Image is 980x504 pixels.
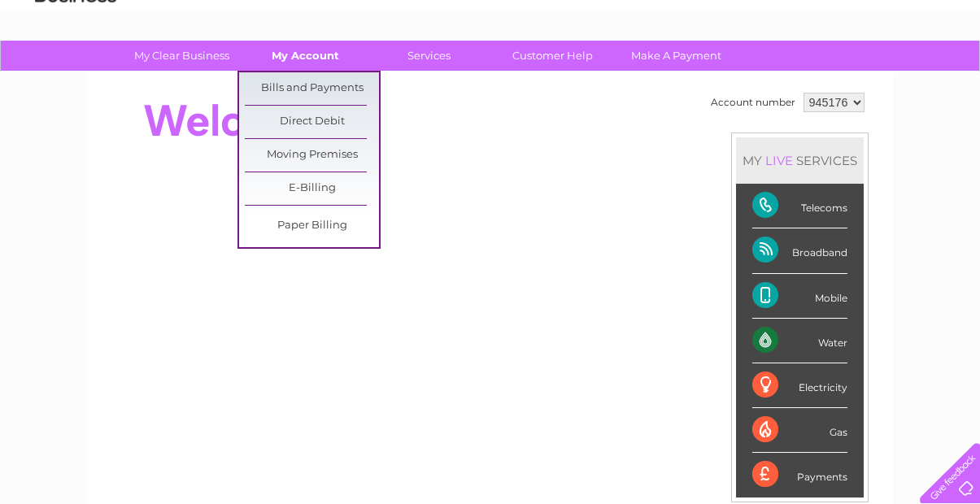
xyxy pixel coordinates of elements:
[238,41,372,71] a: My Account
[694,69,725,81] a: Water
[780,69,829,81] a: Telecoms
[752,453,847,497] div: Payments
[107,9,875,79] div: Clear Business is a trading name of Verastar Limited (registered in [GEOGRAPHIC_DATA] No. 3667643...
[609,41,743,71] a: Make A Payment
[707,89,799,116] td: Account number
[752,228,847,273] div: Broadband
[673,8,786,28] a: 0333 014 3131
[734,69,770,81] a: Energy
[245,139,379,172] a: Moving Premises
[245,172,379,205] a: E-Billing
[752,363,847,408] div: Electricity
[926,69,965,81] a: Log out
[34,42,117,92] img: logo.png
[752,274,847,319] div: Mobile
[752,319,847,363] div: Water
[872,69,912,81] a: Contact
[752,184,847,228] div: Telecoms
[362,41,496,71] a: Services
[762,153,796,168] div: LIVE
[486,41,620,71] a: Customer Help
[115,41,249,71] a: My Clear Business
[838,69,862,81] a: Blog
[245,106,379,138] a: Direct Debit
[245,210,379,242] a: Paper Billing
[245,72,379,105] a: Bills and Payments
[736,137,864,184] div: MY SERVICES
[752,408,847,453] div: Gas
